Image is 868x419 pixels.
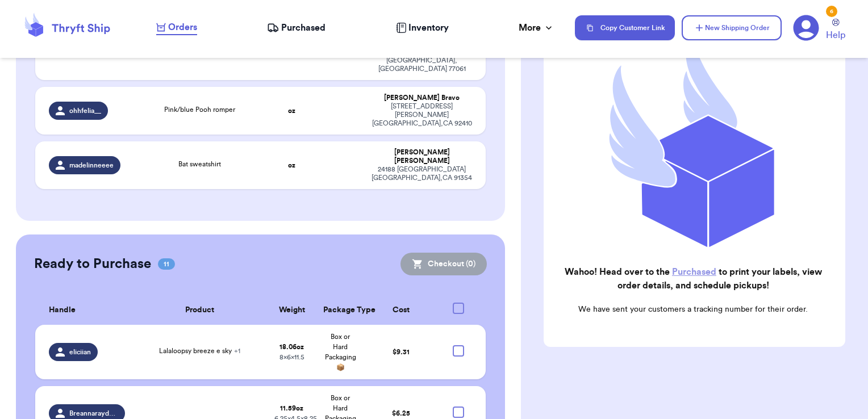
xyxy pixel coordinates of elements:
button: New Shipping Order [682,15,782,40]
span: Bat sweatshirt [178,161,221,167]
button: Checkout (0) [400,253,487,275]
div: [STREET_ADDRESS][PERSON_NAME] [GEOGRAPHIC_DATA] , CA 92410 [372,102,472,128]
span: Breannaraydaniels [69,409,119,418]
span: 8 x 6 x 11.5 [279,354,304,361]
h2: Wahoo! Head over to the to print your labels, view order details, and schedule pickups! [553,265,834,292]
div: 24188 [GEOGRAPHIC_DATA] [GEOGRAPHIC_DATA] , CA 91354 [372,165,472,182]
div: 6 [826,6,837,17]
span: + 1 [234,347,240,354]
div: More [519,21,554,35]
p: We have sent your customers a tracking number for their order. [553,304,834,315]
a: 6 [793,15,819,41]
strong: oz [288,162,295,169]
a: Purchased [672,267,716,276]
a: Purchased [267,21,325,35]
span: ohhfelia__ [69,106,101,115]
span: $ 9.31 [393,349,410,355]
span: Purchased [281,21,325,35]
th: Weight [268,296,316,325]
strong: 18.06 oz [279,343,304,350]
th: Product [132,296,268,325]
span: Box or Hard Packaging 📦 [325,333,356,371]
span: Orders [168,20,197,34]
h2: Ready to Purchase [34,255,151,273]
span: Pink/blue Pooh romper [164,106,235,113]
span: eliciian [69,347,91,357]
th: Cost [365,296,437,325]
span: $ 6.25 [392,410,410,417]
span: 11 [158,258,175,270]
div: [PERSON_NAME] Bravo [372,94,472,102]
span: Help [826,28,845,42]
span: Lalaloopsy breeze e sky [159,347,240,354]
div: [PERSON_NAME] [PERSON_NAME] [372,148,472,165]
strong: 11.59 oz [280,405,303,412]
a: Orders [156,20,197,35]
span: Handle [49,304,76,316]
a: Inventory [396,21,449,35]
th: Package Type [316,296,365,325]
a: Help [826,19,845,42]
button: Copy Customer Link [575,15,675,40]
strong: oz [288,107,295,114]
span: Inventory [408,21,449,35]
span: madelinneeee [69,161,114,170]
